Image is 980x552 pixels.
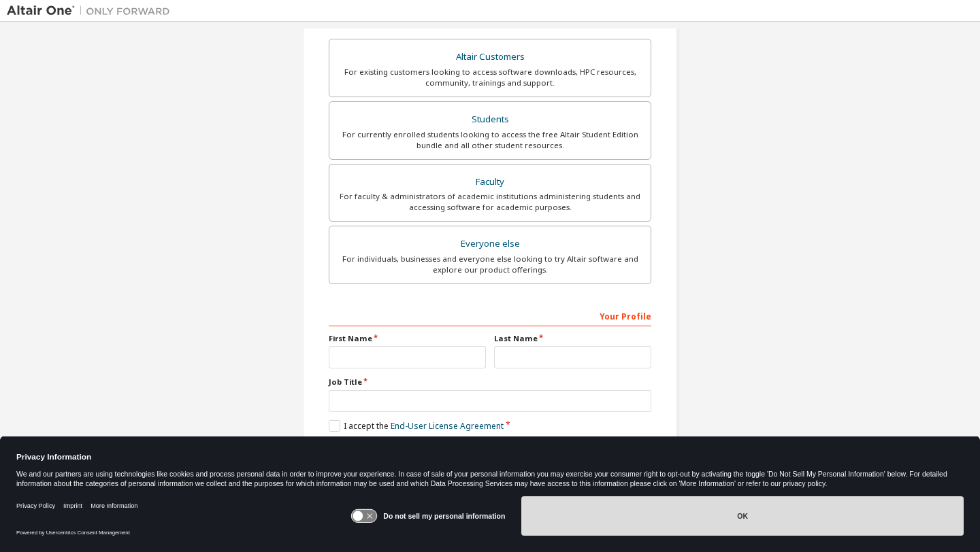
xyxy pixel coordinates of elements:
[329,420,504,432] label: I accept the
[338,235,642,254] div: Everyone else
[338,173,642,192] div: Faculty
[338,110,642,129] div: Students
[338,48,642,67] div: Altair Customers
[329,377,651,387] label: Job Title
[494,333,651,344] label: Last Name
[338,254,642,275] div: For individuals, businesses and everyone else looking to try Altair software and explore our prod...
[391,420,504,432] a: End-User License Agreement
[329,333,486,344] label: First Name
[338,191,642,213] div: For faculty & administrators of academic institutions administering students and accessing softwa...
[7,4,177,18] img: Altair One
[338,129,642,151] div: For currently enrolled students looking to access the free Altair Student Edition bundle and all ...
[338,67,642,88] div: For existing customers looking to access software downloads, HPC resources, community, trainings ...
[329,305,651,326] div: Your Profile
